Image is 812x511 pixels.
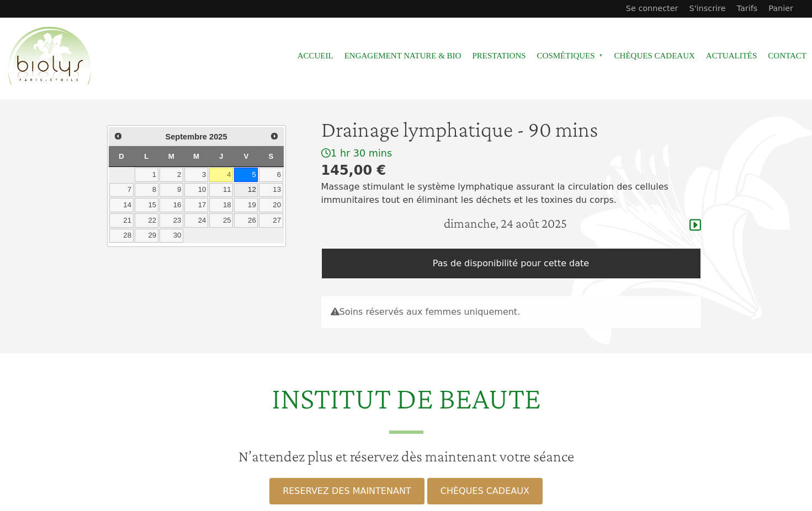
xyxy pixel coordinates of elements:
[298,44,333,68] a: Accueil
[219,152,223,160] span: Jeudi
[259,198,283,212] a: 20
[269,152,274,160] span: Samedi
[184,168,208,182] a: 3
[209,198,233,212] a: 18
[135,198,158,212] a: 15
[706,44,757,68] a: Actualités
[321,248,701,279] div: Pas de disponibilité pour cette date
[109,229,133,243] a: 28
[427,478,543,504] a: CHÈQUES CADEAUX
[135,168,158,182] a: 1
[243,152,248,160] span: Vendredi
[344,44,461,68] a: Engagement Nature & Bio
[114,132,123,141] span: Précédent
[537,44,603,68] span: Cosmétiques
[110,129,125,143] a: Précédent
[135,183,158,197] a: 8
[234,168,258,182] a: 5
[184,183,208,197] a: 10
[160,198,183,212] a: 16
[472,44,526,68] a: Prestations
[321,180,701,207] p: Massage stimulant le système lymphatique assurant la circulation des cellules immunitaires tout e...
[160,213,183,228] a: 23
[168,152,174,160] span: Mardi
[135,213,158,228] a: 22
[234,213,258,228] a: 26
[444,216,567,232] h4: dimanche, 24 août 2025
[209,213,233,228] a: 25
[614,44,695,68] a: Chèques cadeaux
[165,132,207,141] span: Septembre
[270,132,279,141] span: Suivant
[768,44,806,68] a: Contact
[234,183,258,197] a: 12
[321,116,701,143] h1: Drainage lymphatique - 90 mins
[259,213,283,228] a: 27
[193,152,199,160] span: Mercredi
[267,129,282,143] a: Suivant
[321,296,701,328] div: Soins réservés aux femmes uniquement.
[144,152,148,160] span: Lundi
[7,380,805,433] h2: INSTITUT DE BEAUTE
[160,229,183,243] a: 30
[184,198,208,212] a: 17
[209,168,233,182] a: 4
[109,183,133,197] a: 7
[321,160,701,180] div: 145,00 €
[259,168,283,182] a: 6
[160,183,183,197] a: 9
[269,478,424,504] a: RESERVEZ DES MAINTENANT
[119,152,124,160] span: Dimanche
[160,168,183,182] a: 2
[599,53,603,58] span: »
[109,198,133,212] a: 14
[259,183,283,197] a: 13
[109,213,133,228] a: 21
[321,147,701,160] div: 1 hr 30 mins
[7,447,805,466] h3: N’attendez plus et réservez dès maintenant votre séance
[209,132,227,141] span: 2025
[6,25,94,88] img: Accueil
[135,229,158,243] a: 29
[209,183,233,197] a: 11
[184,213,208,228] a: 24
[234,198,258,212] a: 19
